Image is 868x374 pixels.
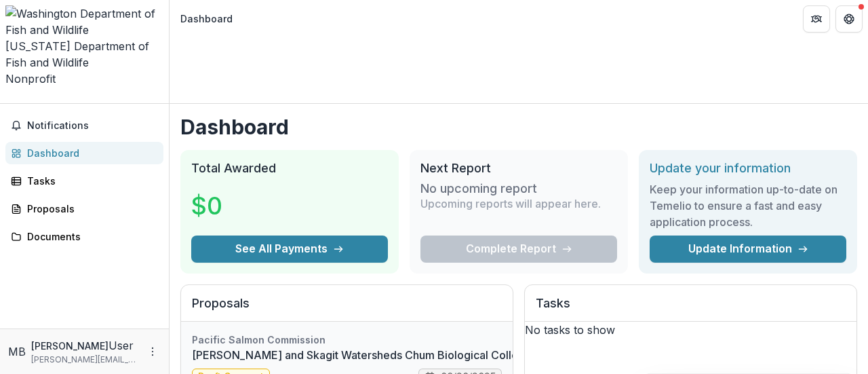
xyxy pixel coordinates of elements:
[27,174,153,188] div: Tasks
[420,161,617,176] h2: Next Report
[27,202,153,216] div: Proposals
[180,115,857,139] h1: Dashboard
[144,343,161,360] button: More
[191,161,388,176] h2: Total Awarded
[650,161,846,176] h2: Update your information
[5,198,163,220] a: Proposals
[8,343,26,360] div: Matthew Bogaard
[5,225,163,248] a: Documents
[5,5,163,38] img: Washington Department of Fish and Wildlife
[31,339,108,353] p: [PERSON_NAME]
[27,146,153,160] div: Dashboard
[420,181,537,196] h3: No upcoming report
[803,5,830,33] button: Partners
[525,322,856,338] p: No tasks to show
[420,195,601,212] p: Upcoming reports will appear here.
[5,115,163,136] button: Notifications
[650,236,846,263] a: Update Information
[191,236,388,263] button: See All Payments
[192,296,502,322] h2: Proposals
[191,187,222,224] h3: $0
[835,5,863,33] button: Get Help
[175,9,238,29] nav: breadcrumb
[5,72,56,86] span: Nonprofit
[650,181,846,230] h3: Keep your information up-to-date on Temelio to ensure a fast and easy application process.
[27,120,158,132] span: Notifications
[536,296,846,322] h2: Tasks
[31,354,139,366] p: [PERSON_NAME][EMAIL_ADDRESS][PERSON_NAME][DOMAIN_NAME]
[5,38,163,71] div: [US_STATE] Department of Fish and Wildlife
[5,142,163,164] a: Dashboard
[192,347,589,363] a: [PERSON_NAME] and Skagit Watersheds Chum Biological Collection Analysis
[5,170,163,192] a: Tasks
[108,337,134,354] p: User
[180,12,233,26] div: Dashboard
[27,229,153,244] div: Documents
